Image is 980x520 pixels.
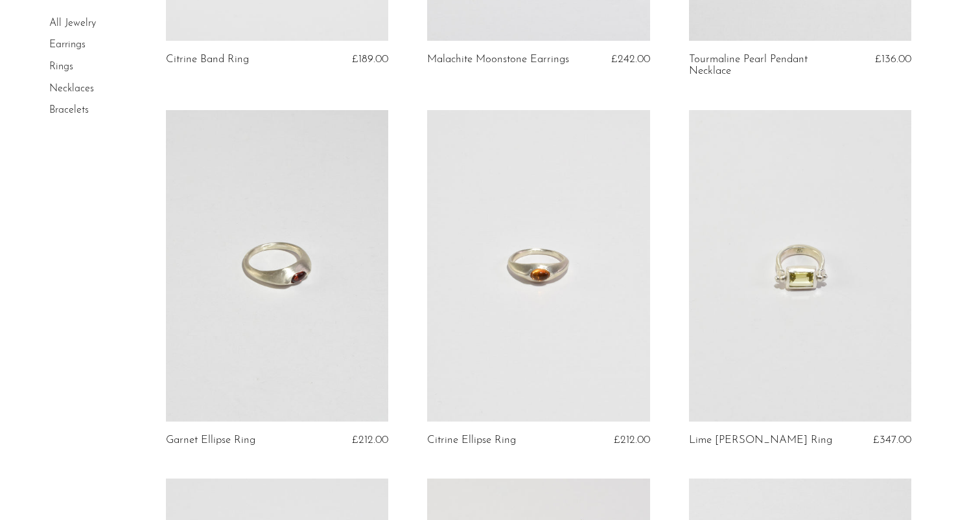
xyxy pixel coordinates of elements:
[166,435,255,446] a: Garnet Ellipse Ring
[49,62,73,72] a: Rings
[49,18,96,28] a: All Jewelry
[49,40,86,51] a: Earrings
[875,54,911,65] span: £136.00
[427,435,516,446] a: Citrine Ellipse Ring
[689,435,832,446] a: Lime [PERSON_NAME] Ring
[689,54,837,78] a: Tourmaline Pearl Pendant Necklace
[427,54,569,65] a: Malachite Moonstone Earrings
[873,435,911,446] span: £347.00
[166,54,249,65] a: Citrine Band Ring
[614,435,650,446] span: £212.00
[352,54,388,65] span: £189.00
[49,105,89,115] a: Bracelets
[611,54,650,65] span: £242.00
[49,84,94,94] a: Necklaces
[352,435,388,446] span: £212.00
